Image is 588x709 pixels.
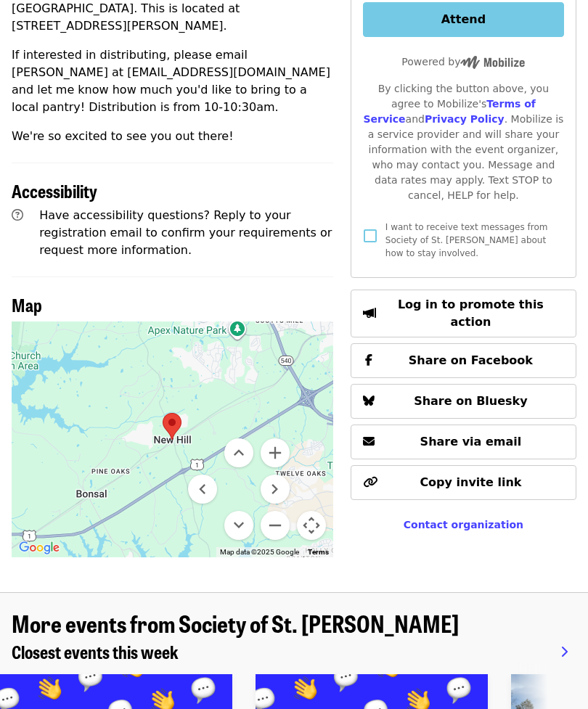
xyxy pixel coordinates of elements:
[224,438,253,467] button: Move up
[15,538,63,557] img: Google
[39,208,332,257] span: Have accessibility questions? Reply to your registration email to confirm your requirements or re...
[308,548,329,556] a: Terms (opens in new tab)
[363,2,564,37] button: Attend
[12,292,42,317] span: Map
[351,384,576,419] button: Share on Bluesky
[363,98,536,125] a: Terms of Service
[12,639,179,664] span: Closest events this week
[12,642,179,663] a: Closest events this week
[12,46,333,116] p: If interested in distributing, please email [PERSON_NAME] at [EMAIL_ADDRESS][DOMAIN_NAME] and let...
[297,511,326,540] button: Map camera controls
[15,538,63,557] a: Open this area in Google Maps (opens a new window)
[220,548,299,556] span: Map data ©2025 Google
[414,394,528,408] span: Share on Bluesky
[261,475,290,504] button: Move right
[351,465,576,500] button: Copy invite link
[224,511,253,540] button: Move down
[398,298,544,329] span: Log in to promote this action
[460,56,525,69] img: Powered by Mobilize
[425,113,505,125] a: Privacy Policy
[420,475,521,489] span: Copy invite link
[12,208,23,222] i: question-circle icon
[363,81,564,203] div: By clicking the button above, you agree to Mobilize's and . Mobilize is a service provider and wi...
[351,425,576,459] button: Share via email
[420,435,522,448] span: Share via email
[188,475,217,504] button: Move left
[404,519,523,530] a: Contact organization
[409,353,533,367] span: Share on Facebook
[12,606,459,640] span: More events from Society of St. [PERSON_NAME]
[351,343,576,378] button: Share on Facebook
[385,222,548,258] span: I want to receive text messages from Society of St. [PERSON_NAME] about how to stay involved.
[261,511,290,540] button: Zoom out
[12,178,97,203] span: Accessibility
[261,438,290,467] button: Zoom in
[351,290,576,337] button: Log in to promote this action
[560,645,568,659] i: chevron-right icon
[401,56,525,67] span: Powered by
[12,128,333,145] p: We're so excited to see you out there!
